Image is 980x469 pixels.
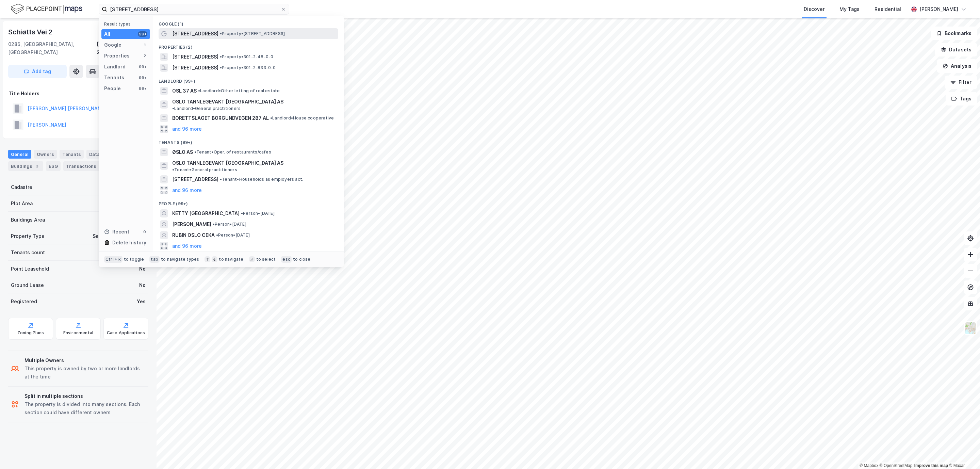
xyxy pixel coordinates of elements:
[97,40,148,56] div: [GEOGRAPHIC_DATA], 2/133
[198,88,200,93] span: •
[172,64,218,72] span: [STREET_ADDRESS]
[281,256,292,263] div: esc
[256,257,276,262] div: to select
[8,40,97,56] div: 0286, [GEOGRAPHIC_DATA], [GEOGRAPHIC_DATA]
[11,281,44,289] div: Ground Lease
[213,222,215,227] span: •
[875,5,901,13] div: Residential
[241,211,275,216] span: Person • [DATE]
[98,163,104,169] div: 3
[172,148,193,156] span: ØSLO AS
[8,65,67,78] button: Add tag
[24,400,146,417] div: The property is divided into many sections. Each section could have different owners
[220,31,285,36] span: Property • [STREET_ADDRESS]
[914,463,948,468] a: Improve this map
[172,220,211,228] span: [PERSON_NAME]
[11,183,32,191] div: Cadastre
[137,297,146,306] div: Yes
[11,199,33,208] div: Plot Area
[138,64,147,69] div: 99+
[172,125,202,133] button: and 96 more
[219,257,243,262] div: to navigate
[839,5,860,13] div: My Tags
[172,114,269,122] span: BORETTSLAGET BORGUNDVEGEN 287 AL
[153,196,344,208] div: People (99+)
[220,177,303,182] span: Tenant • Households as employers act.
[17,330,44,336] div: Zoning Plans
[172,106,241,111] span: Landlord • General practitioners
[220,177,222,182] span: •
[153,39,344,51] div: Properties (2)
[104,84,121,93] div: People
[937,59,977,73] button: Analysis
[34,150,57,159] div: Owners
[104,41,121,49] div: Google
[172,167,237,173] span: Tenant • General practitioners
[24,365,146,381] div: This property is owned by two or more landlords at the time
[11,232,45,240] div: Property Type
[220,54,273,60] span: Property • 301-2-48-0-0
[172,159,283,167] span: OSLO TANNLEGEVAKT [GEOGRAPHIC_DATA] AS
[172,106,174,111] span: •
[220,65,276,70] span: Property • 301-2-833-0-0
[24,356,146,365] div: Multiple Owners
[220,65,222,70] span: •
[86,150,113,159] div: Datasets
[172,175,218,183] span: [STREET_ADDRESS]
[11,265,49,273] div: Point Leasehold
[138,75,147,80] div: 99+
[8,27,54,37] div: Schiøtts Vei 2
[138,31,147,37] div: 99+
[945,76,977,89] button: Filter
[34,163,40,169] div: 3
[63,330,94,336] div: Environmental
[172,98,283,106] span: OSLO TANNLEGEVAKT [GEOGRAPHIC_DATA] AS
[270,115,272,120] span: •
[104,228,129,236] div: Recent
[153,16,344,28] div: Google (1)
[161,257,199,262] div: to navigate types
[213,222,246,227] span: Person • [DATE]
[172,209,240,217] span: KETTY [GEOGRAPHIC_DATA]
[142,229,147,234] div: 0
[946,92,977,106] button: Tags
[880,463,913,468] a: OpenStreetMap
[241,211,243,216] span: •
[11,3,82,15] img: logo.f888ab2527a4732fd821a326f86c7f29.svg
[220,54,222,59] span: •
[93,232,146,240] div: Semi-detached house
[104,63,126,71] div: Landlord
[104,21,150,27] div: Result types
[153,134,344,147] div: Tenants (99+)
[139,265,146,273] div: No
[104,30,110,38] div: All
[194,149,271,155] span: Tenant • Oper. of restaurants/cafes
[11,248,45,257] div: Tenants count
[194,149,196,155] span: •
[104,52,130,60] div: Properties
[142,53,147,59] div: 2
[24,392,146,400] div: Split in multiple sections
[964,322,977,335] img: Z
[112,239,146,247] div: Delete history
[172,30,218,38] span: [STREET_ADDRESS]
[804,5,824,13] div: Discover
[172,53,218,61] span: [STREET_ADDRESS]
[172,231,215,239] span: RUBIN OSLO CEKA
[104,74,124,82] div: Tenants
[293,257,311,262] div: to close
[11,297,37,306] div: Registered
[172,87,197,95] span: OSL 37 AS
[216,232,250,238] span: Person • [DATE]
[124,257,144,262] div: to toggle
[46,161,61,171] div: ESG
[11,216,45,224] div: Buildings Area
[172,242,202,250] button: and 96 more
[931,27,977,40] button: Bookmarks
[198,88,280,94] span: Landlord • Other letting of real estate
[63,161,107,171] div: Transactions
[860,463,878,468] a: Mapbox
[946,436,980,469] iframe: Chat Widget
[8,150,31,159] div: General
